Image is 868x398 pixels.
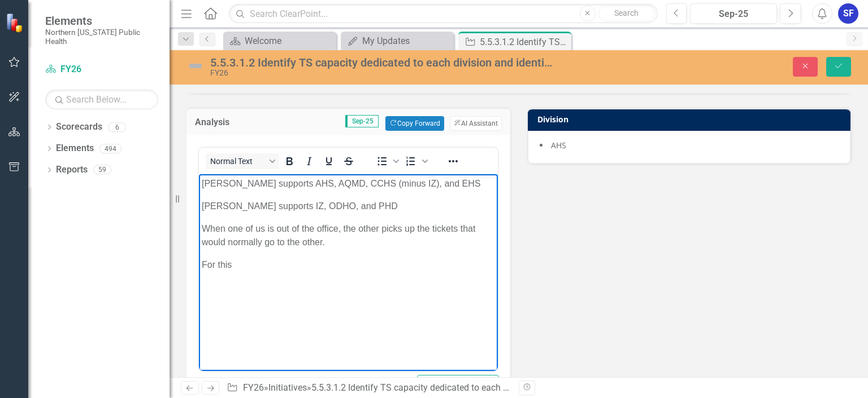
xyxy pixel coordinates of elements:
[280,153,299,169] button: Bold
[385,116,444,131] button: Copy Forward
[838,3,858,24] button: SF
[344,34,451,48] a: My Updates
[206,153,279,169] button: Block Normal Text
[186,57,205,75] img: Not Defined
[690,3,777,24] button: Sep-25
[694,7,773,21] div: Sep-25
[210,69,554,77] div: FY26
[6,13,25,33] img: ClearPoint Strategy
[243,382,264,393] a: FY26
[45,14,158,28] span: Elements
[45,63,158,76] a: FY26
[300,153,319,169] button: Italic
[401,153,429,169] div: Numbered list
[245,34,333,48] div: Welcome
[199,174,498,371] iframe: Rich Text Area. Press ALT-0 for help.
[450,116,502,131] button: AI Assistant
[345,115,379,127] span: Sep-25
[195,117,250,127] h3: Analysis
[417,375,499,395] button: Switch to old editor
[108,122,126,132] div: 6
[45,28,158,46] small: Northern [US_STATE] Public Health
[362,34,451,48] div: My Updates
[93,165,111,175] div: 59
[210,157,266,166] span: Normal Text
[551,140,566,151] span: AHS
[45,90,158,109] input: Search Below...
[56,163,88,176] a: Reports
[614,8,639,17] span: Search
[311,382,661,393] div: 5.5.3.1.2 Identify TS capacity dedicated to each division and identify workload capacity.
[268,382,307,393] a: Initiatives
[229,4,657,24] input: Search ClearPoint...
[319,153,338,169] button: Underline
[99,144,121,153] div: 494
[444,153,463,169] button: Reveal or hide additional toolbar items
[480,35,568,49] div: 5.5.3.1.2 Identify TS capacity dedicated to each division and identify workload capacity.
[227,382,510,395] div: » »
[537,115,845,123] h3: Division
[339,153,358,169] button: Strikethrough
[56,121,102,134] a: Scorecards
[226,34,333,48] a: Welcome
[372,153,401,169] div: Bullet list
[56,142,94,155] a: Elements
[598,6,655,21] button: Search
[210,56,554,69] div: 5.5.3.1.2 Identify TS capacity dedicated to each division and identify workload capacity.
